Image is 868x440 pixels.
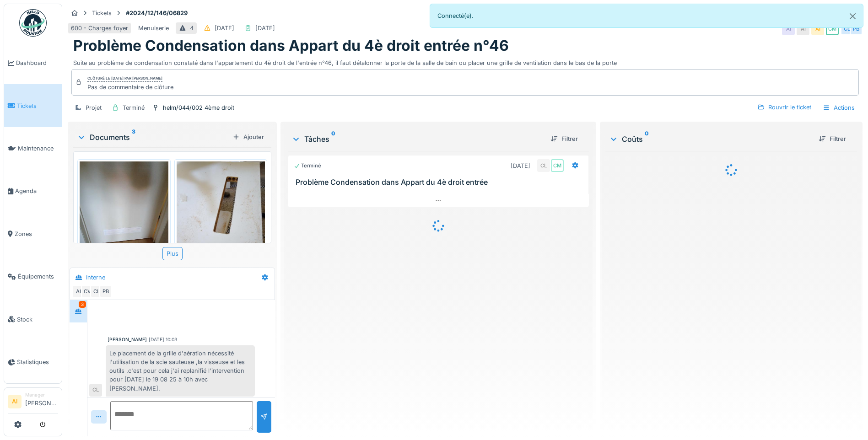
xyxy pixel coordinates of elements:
[86,273,105,282] div: Interne
[122,9,191,17] strong: #2024/12/146/06829
[229,131,268,143] div: Ajouter
[430,4,864,28] div: Connecté(e).
[811,22,824,35] div: AI
[17,358,58,366] span: Statistiques
[4,298,62,340] a: Stock
[163,103,234,112] div: helm/044/002 4ème droit
[87,83,173,91] div: Pas de commentaire de clôture
[291,134,543,145] div: Tâches
[77,132,229,143] div: Documents
[162,247,183,260] div: Plus
[79,301,86,308] div: 3
[215,24,234,32] div: [DATE]
[99,285,112,298] div: PB
[92,9,112,17] div: Tickets
[547,133,582,145] div: Filtrer
[645,134,649,145] sup: 0
[149,336,177,343] div: [DATE] 10:03
[87,75,162,82] div: Clôturé le [DATE] par [PERSON_NAME]
[8,395,22,408] li: AI
[841,22,853,35] div: CL
[331,134,335,145] sup: 0
[826,22,839,35] div: CM
[15,187,58,195] span: Agenda
[80,161,168,279] img: qbbsqgb7fi75a0roowxnlg0m5qgn
[537,159,550,172] div: CL
[190,24,194,32] div: 4
[4,341,62,383] a: Statistiques
[132,132,135,143] sup: 3
[72,285,85,298] div: AI
[4,170,62,212] a: Agenda
[4,213,62,255] a: Zones
[296,178,585,187] h3: Problème Condensation dans Appart du 4è droit entrée
[255,24,275,32] div: [DATE]
[4,42,62,84] a: Dashboard
[551,159,564,172] div: CM
[25,392,58,398] div: Manager
[294,162,321,170] div: Terminé
[842,4,863,28] button: Close
[108,336,147,343] div: [PERSON_NAME]
[25,392,58,411] li: [PERSON_NAME]
[89,384,102,397] div: CL
[17,102,58,110] span: Tickets
[4,84,62,127] a: Tickets
[86,103,102,112] div: Projet
[850,22,863,35] div: PB
[4,255,62,298] a: Équipements
[782,22,795,35] div: AI
[19,9,47,37] img: Badge_color-CXgf-gQk.svg
[815,133,850,145] div: Filtrer
[17,315,58,324] span: Stock
[16,59,58,67] span: Dashboard
[797,22,809,35] div: AI
[819,101,859,114] div: Actions
[18,144,58,153] span: Maintenance
[18,272,58,281] span: Équipements
[90,285,103,298] div: CL
[754,101,815,113] div: Rouvrir le ticket
[123,103,145,112] div: Terminé
[511,161,530,170] div: [DATE]
[177,161,265,279] img: s5v2ypss86fcu8rv594adiubvdlw
[106,345,255,397] div: Le placement de la grille d'aération nécessité l'utilisation de la scie sauteuse ,la visseuse et ...
[71,24,128,32] div: 600 - Charges foyer
[138,24,169,32] div: Menuiserie
[81,285,94,298] div: CV
[73,37,509,54] h1: Problème Condensation dans Appart du 4è droit entrée n°46
[8,392,58,413] a: AI Manager[PERSON_NAME]
[15,230,58,238] span: Zones
[609,134,811,145] div: Coûts
[73,55,857,67] div: Suite au problème de condensation constaté dans l'appartement du 4è droit de l'entrée n°46, il fa...
[4,127,62,170] a: Maintenance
